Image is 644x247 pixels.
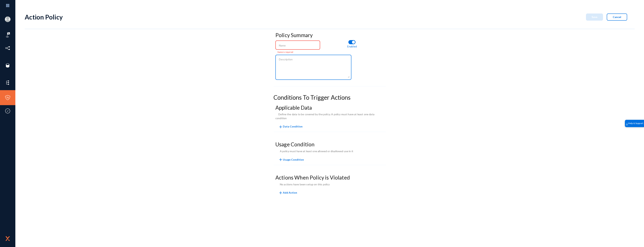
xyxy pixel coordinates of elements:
div: Help & Support [625,120,644,127]
button: Cancel [607,13,627,21]
span: Define the data to be covered by the policy. A policy must have at least one data condition [275,113,374,120]
img: blank-profile-picture.png [5,16,10,22]
h3: Actions When Policy is Violated [275,174,350,181]
button: Add Action [275,189,300,196]
img: icon-compliance.svg [5,108,10,114]
img: icon-inventory.svg [5,45,10,51]
img: help_support.svg [626,123,628,125]
img: icon-elements.svg [5,80,10,85]
img: icon-risk-sonar.svg [5,32,10,38]
img: icon-policies.svg [5,95,10,100]
mat-error: Name is required [277,51,318,53]
button: Save [586,13,603,21]
span: No actions have been setup on this policy [280,183,330,186]
mat-icon: add [278,191,283,195]
button: Data Condition [275,123,306,130]
h3: Applicable Data [275,105,384,111]
mat-icon: add [278,125,283,129]
span: Data Condition [278,125,303,128]
h2: Conditions To Trigger Actions [274,94,386,101]
p: Enabled [347,44,357,48]
mat-icon: add [278,157,283,162]
input: Name [279,44,318,47]
span: Usage Condition [283,158,304,161]
button: Usage Condition [275,156,307,163]
h3: Policy Summary [275,32,384,38]
img: app launcher [2,1,13,10]
span: Add Action [278,191,297,194]
div: Action Policy [25,13,63,21]
span: Save [592,15,597,19]
img: icon-sources.svg [5,63,10,68]
span: Cancel [613,15,621,19]
span: A policy must have at least one allowed or disallowed use in it [280,150,353,153]
h3: Usage Condition [275,141,384,148]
